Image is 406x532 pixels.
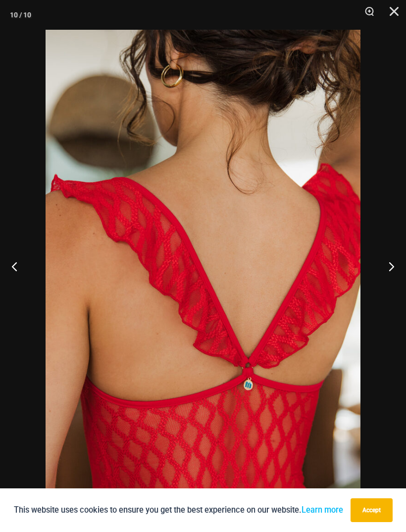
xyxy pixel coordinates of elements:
p: This website uses cookies to ensure you get the best experience on our website. [14,503,343,517]
div: 10 / 10 [10,7,31,22]
button: Next [369,241,406,291]
img: Sometimes Red 587 Dress 07 [46,30,360,502]
button: Accept [351,498,393,522]
a: Learn more [302,505,343,515]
